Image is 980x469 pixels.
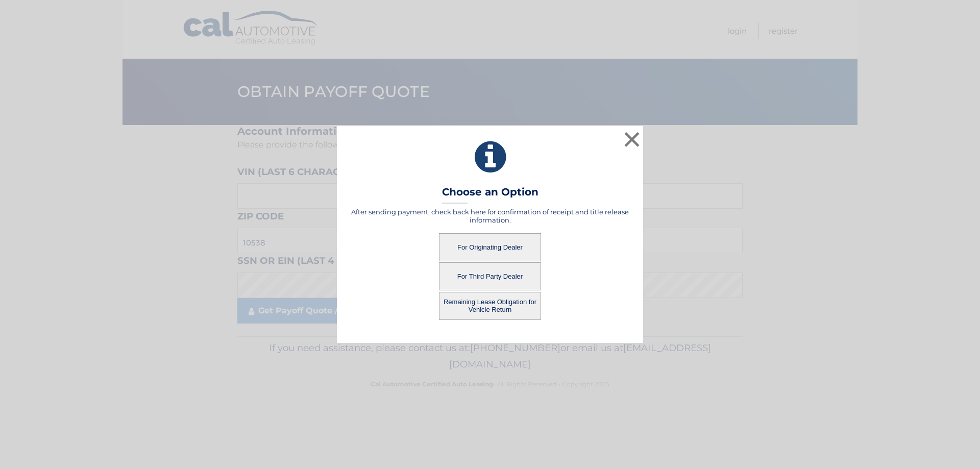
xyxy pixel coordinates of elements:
button: Remaining Lease Obligation for Vehicle Return [439,292,541,320]
button: For Originating Dealer [439,233,541,261]
h5: After sending payment, check back here for confirmation of receipt and title release information. [350,208,630,224]
button: × [622,129,642,150]
h3: Choose an Option [442,186,538,204]
button: For Third Party Dealer [439,262,541,290]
